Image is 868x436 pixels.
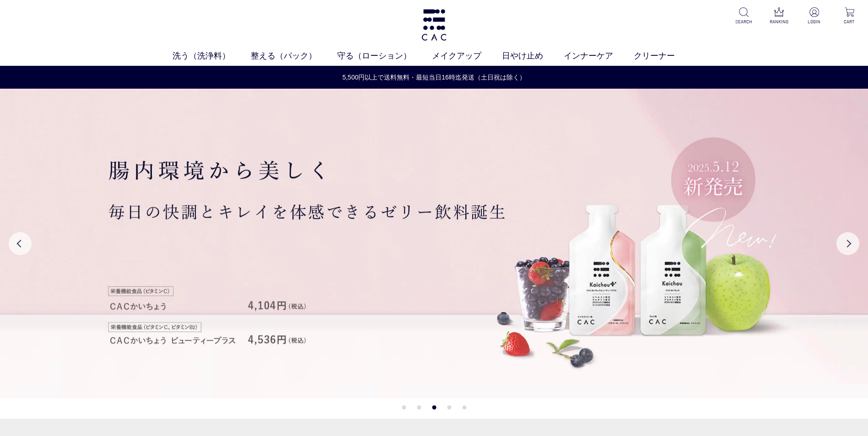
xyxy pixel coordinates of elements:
a: 整える（パック） [251,50,337,62]
a: クリーナー [634,50,695,62]
button: Next [836,232,859,255]
button: 3 of 5 [432,405,436,409]
img: logo [420,9,448,41]
a: CART [838,7,861,25]
a: 洗う（洗浄料） [173,50,251,62]
a: LOGIN [803,7,825,25]
p: RANKING [768,18,790,25]
button: 2 of 5 [417,405,421,409]
button: 5 of 5 [462,405,466,409]
a: 5,500円以上で送料無料・最短当日16時迄発送（土日祝は除く） [0,73,868,82]
button: 4 of 5 [447,405,451,409]
p: SEARCH [733,18,755,25]
a: RANKING [768,7,790,25]
a: メイクアップ [432,50,502,62]
a: SEARCH [733,7,755,25]
p: LOGIN [803,18,825,25]
button: 1 of 5 [402,405,406,409]
a: 日やけ止め [502,50,564,62]
a: インナーケア [564,50,634,62]
button: Previous [9,232,32,255]
p: CART [838,18,861,25]
a: 守る（ローション） [337,50,432,62]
